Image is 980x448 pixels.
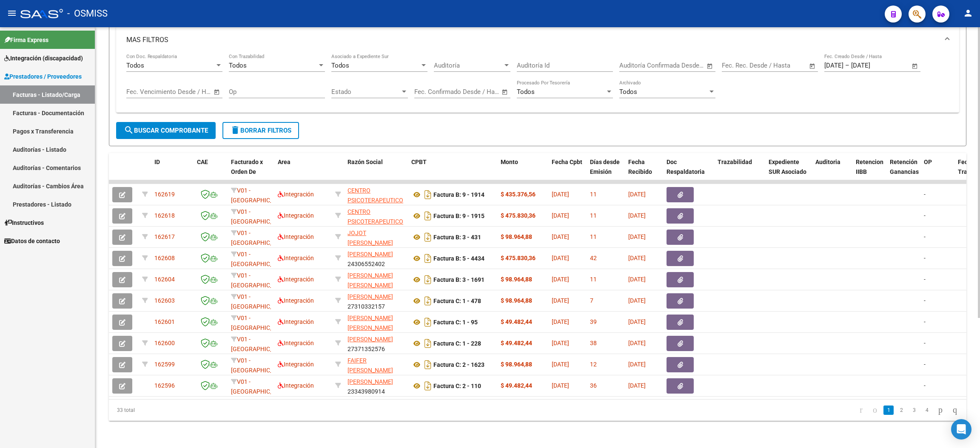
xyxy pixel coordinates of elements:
span: [DATE] [552,255,569,261]
strong: Factura C: 1 - 95 [433,319,478,326]
strong: Factura B: 5 - 4434 [433,255,484,262]
span: - [924,255,926,261]
div: MAS FILTROS [116,54,959,113]
datatable-header-cell: CPBT [408,153,497,190]
datatable-header-cell: OP [920,153,954,190]
i: Descargar documento [422,379,433,393]
span: [DATE] [628,297,646,304]
strong: Factura B: 3 - 431 [433,234,481,241]
div: 24306552402 [348,250,405,267]
span: Integración [278,233,314,240]
mat-icon: menu [7,8,17,18]
i: Descargar documento [422,252,433,265]
span: [PERSON_NAME] [PERSON_NAME] [348,272,393,289]
span: Monto [501,159,518,165]
div: 23343980914 [348,377,405,395]
strong: Factura C: 1 - 478 [433,298,481,304]
span: 162599 [154,361,175,368]
span: Integración [278,191,314,198]
span: JOJOT [PERSON_NAME] [348,230,393,246]
span: [DATE] [552,212,569,219]
span: 42 [590,255,597,261]
datatable-header-cell: Monto [497,153,548,190]
datatable-header-cell: ID [151,153,194,190]
span: [PERSON_NAME] [348,378,393,385]
span: Fecha Recibido [628,159,652,175]
span: Integración [278,318,314,325]
strong: $ 98.964,88 [501,361,532,368]
span: - [924,276,926,283]
span: CENTRO PSICOTERAPEUTICO [GEOGRAPHIC_DATA] S.A [348,208,405,244]
span: Facturado x Orden De [231,159,263,175]
span: Todos [229,62,247,69]
datatable-header-cell: Trazabilidad [714,153,765,190]
span: 12 [590,361,597,368]
button: Open calendar [212,87,222,97]
span: Datos de contacto [4,236,60,246]
span: 162617 [154,233,175,240]
span: - [924,361,926,368]
span: - [924,233,926,240]
span: [PERSON_NAME] [348,251,393,258]
span: Auditoria [815,159,840,165]
span: Expediente SUR Asociado [769,159,806,175]
span: Borrar Filtros [230,127,291,134]
mat-expansion-panel-header: MAS FILTROS [116,26,959,54]
span: OP [924,159,932,165]
input: Start date [722,62,749,69]
a: go to previous page [869,405,881,415]
datatable-header-cell: Auditoria [812,153,852,190]
span: Retención Ganancias [890,159,919,175]
button: Open calendar [910,61,920,71]
span: Todos [517,88,535,96]
span: Integración (discapacidad) [4,54,83,63]
button: Open calendar [808,61,818,71]
span: - [924,382,926,389]
span: 162600 [154,340,175,346]
div: 30712040145 [348,186,405,204]
mat-icon: search [124,125,134,135]
span: Integración [278,340,314,346]
a: 3 [909,405,919,415]
span: 11 [590,191,597,198]
span: [DATE] [552,318,569,325]
span: Trazabilidad [718,159,752,165]
div: 24261927825 [348,228,405,246]
span: Retencion IIBB [856,159,883,175]
input: Start date [126,88,154,96]
input: End date [450,88,491,96]
i: Descargar documento [422,230,433,244]
span: [DATE] [552,233,569,240]
span: 38 [590,340,597,346]
div: 30712040145 [348,207,405,225]
span: [DATE] [628,276,646,283]
span: Auditoría [434,62,503,69]
strong: $ 98.964,88 [501,276,532,283]
span: Doc Respaldatoria [667,159,705,175]
span: [DATE] [628,361,646,368]
a: go to next page [934,405,946,415]
span: [PERSON_NAME] [PERSON_NAME] [348,315,393,331]
input: End date [655,62,696,69]
strong: $ 98.964,88 [501,297,532,304]
i: Descargar documento [422,315,433,329]
datatable-header-cell: Retención Ganancias [886,153,920,190]
span: - OSMISS [67,4,108,23]
button: Buscar Comprobante [116,122,216,139]
datatable-header-cell: Fecha Recibido [625,153,663,190]
span: CAE [197,159,208,165]
i: Descargar documento [422,337,433,350]
span: - [924,318,926,325]
datatable-header-cell: Razón Social [344,153,408,190]
strong: $ 475.830,36 [501,255,536,261]
span: Firma Express [4,35,48,45]
i: Descargar documento [422,358,433,371]
span: [DATE] [628,340,646,346]
mat-panel-title: MAS FILTROS [126,35,939,45]
span: - [924,297,926,304]
strong: Factura B: 3 - 1691 [433,276,484,283]
input: Start date [619,62,647,69]
div: 27262822074 [348,271,405,289]
div: 27310332157 [348,292,405,310]
span: [DATE] [628,255,646,261]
